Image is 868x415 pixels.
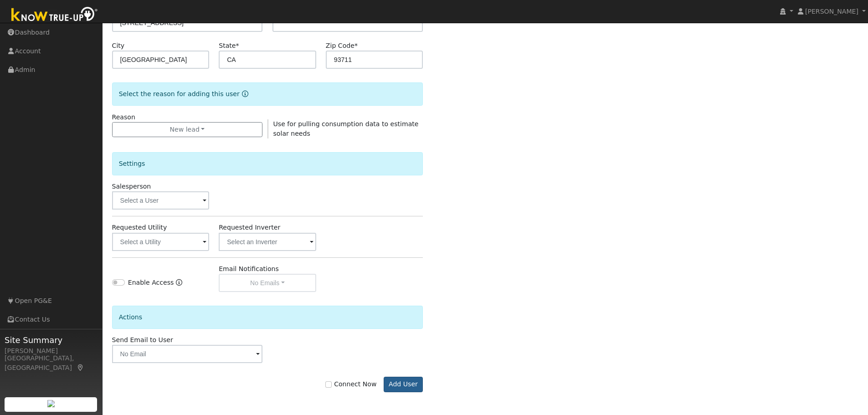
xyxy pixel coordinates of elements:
label: Connect Now [325,379,376,389]
label: Email Notifications [219,264,279,274]
label: Zip Code [326,41,358,51]
label: Reason [112,113,135,122]
button: Add User [384,377,423,392]
button: New lead [112,122,263,138]
img: retrieve [47,400,55,407]
label: State [219,41,239,51]
input: Select a Utility [112,233,210,251]
span: Required [354,42,358,49]
div: Select the reason for adding this user [112,82,423,106]
div: [PERSON_NAME] [5,346,98,356]
label: Send Email to User [112,335,173,345]
label: Requested Utility [112,223,167,232]
div: Settings [112,152,423,175]
input: Select an Inverter [219,233,316,251]
span: Site Summary [5,334,98,346]
span: [PERSON_NAME] [805,8,858,15]
label: City [112,41,125,51]
div: Actions [112,306,423,329]
a: Reason for new user [240,90,248,97]
input: Select a User [112,191,210,210]
span: Use for pulling consumption data to estimate solar needs [273,120,419,137]
label: Requested Inverter [219,223,280,232]
input: No Email [112,345,263,363]
span: Required [236,42,239,49]
label: Enable Access [128,278,174,287]
label: Salesperson [112,182,151,191]
img: Know True-Up [7,5,103,26]
a: Enable Access [176,278,182,292]
div: [GEOGRAPHIC_DATA], [GEOGRAPHIC_DATA] [5,354,98,373]
a: Map [77,364,85,371]
input: Connect Now [325,381,332,388]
